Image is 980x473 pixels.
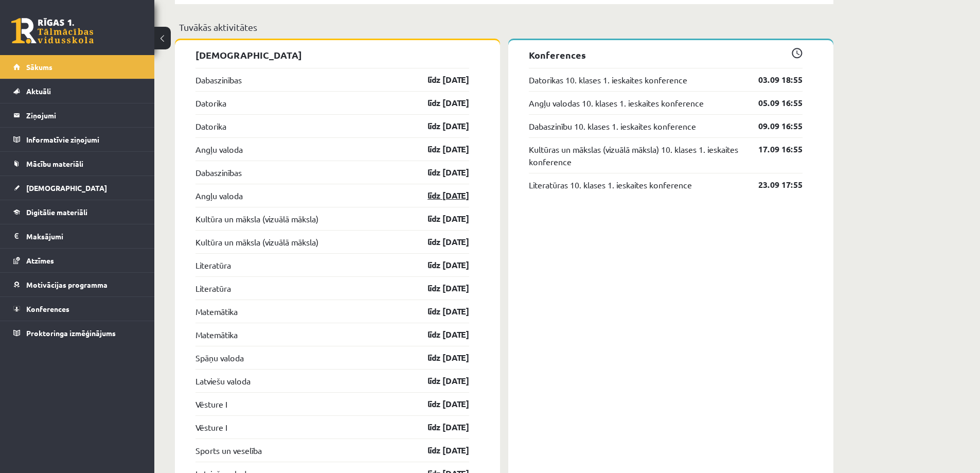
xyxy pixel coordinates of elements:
a: Matemātika [195,328,238,341]
a: Sports un veselība [195,444,262,457]
legend: Ziņojumi [26,103,141,127]
a: Datorika [195,97,226,109]
a: līdz [DATE] [409,143,469,155]
a: Aktuāli [13,79,141,103]
legend: Maksājumi [26,224,141,248]
p: Konferences [529,48,803,62]
a: Atzīmes [13,249,141,272]
a: Kultūra un māksla (vizuālā māksla) [195,213,318,225]
p: [DEMOGRAPHIC_DATA] [195,48,469,62]
a: Digitālie materiāli [13,200,141,224]
a: Maksājumi [13,224,141,248]
a: Konferences [13,297,141,321]
a: līdz [DATE] [409,189,469,202]
a: līdz [DATE] [409,74,469,86]
a: [DEMOGRAPHIC_DATA] [13,176,141,200]
a: Latviešu valoda [195,375,251,387]
a: līdz [DATE] [409,305,469,318]
a: Dabaszinības [195,166,242,179]
a: Vēsture I [195,421,227,433]
p: Tuvākās aktivitātes [179,20,829,34]
a: 05.09 16:55 [743,97,803,109]
span: Mācību materiāli [26,159,83,168]
a: līdz [DATE] [409,444,469,457]
a: Dabaszinības [195,74,242,86]
a: Kultūra un māksla (vizuālā māksla) [195,236,318,248]
a: līdz [DATE] [409,120,469,132]
legend: Informatīvie ziņojumi [26,128,141,151]
a: Dabaszinību 10. klases 1. ieskaites konference [529,120,696,132]
a: Angļu valoda [195,143,243,155]
span: Proktoringa izmēģinājums [26,328,116,338]
a: Literatūras 10. klases 1. ieskaites konference [529,179,692,191]
a: Matemātika [195,305,238,318]
a: Rīgas 1. Tālmācības vidusskola [11,18,94,44]
span: Atzīmes [26,256,54,265]
a: līdz [DATE] [409,282,469,294]
span: Sākums [26,62,52,72]
a: līdz [DATE] [409,97,469,109]
span: Aktuāli [26,86,51,96]
span: [DEMOGRAPHIC_DATA] [26,183,107,192]
a: līdz [DATE] [409,213,469,225]
a: līdz [DATE] [409,236,469,248]
a: Motivācijas programma [13,273,141,296]
a: 03.09 18:55 [743,74,803,86]
a: Informatīvie ziņojumi [13,128,141,151]
a: Literatūra [195,282,231,294]
span: Konferences [26,304,69,313]
a: Proktoringa izmēģinājums [13,321,141,345]
a: Kultūras un mākslas (vizuālā māksla) 10. klases 1. ieskaites konference [529,143,743,168]
a: 09.09 16:55 [743,120,803,132]
a: Sākums [13,55,141,79]
a: Literatūra [195,259,231,271]
a: līdz [DATE] [409,328,469,341]
a: 17.09 16:55 [743,143,803,155]
a: Mācību materiāli [13,152,141,176]
a: 23.09 17:55 [743,179,803,191]
a: līdz [DATE] [409,421,469,433]
a: Datorikas 10. klases 1. ieskaites konference [529,74,687,86]
a: Ziņojumi [13,103,141,127]
span: Digitālie materiāli [26,207,87,217]
a: līdz [DATE] [409,398,469,410]
a: līdz [DATE] [409,352,469,364]
a: Spāņu valoda [195,352,244,364]
span: Motivācijas programma [26,280,108,289]
a: Angļu valoda [195,189,243,202]
a: Datorika [195,120,226,132]
a: līdz [DATE] [409,166,469,179]
a: Angļu valodas 10. klases 1. ieskaites konference [529,97,704,109]
a: līdz [DATE] [409,259,469,271]
a: Vēsture I [195,398,227,410]
a: līdz [DATE] [409,375,469,387]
